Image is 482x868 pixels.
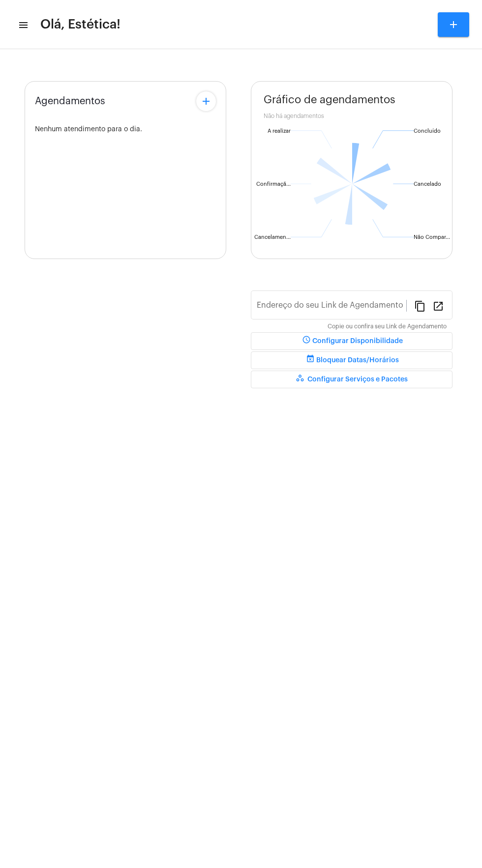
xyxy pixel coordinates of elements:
[268,128,291,134] text: A realizar
[328,323,447,330] mat-hint: Copie ou confira seu Link de Agendamento
[432,300,444,312] mat-icon: open_in_new
[304,354,316,366] mat-icon: event_busy
[301,338,403,345] span: Configurar Disponibilidade
[448,19,459,30] mat-icon: add
[414,234,450,240] text: Não Compar...
[301,335,312,347] mat-icon: schedule
[256,181,291,187] text: Confirmaçã...
[254,234,291,240] text: Cancelamen...
[251,351,452,369] button: Bloquear Datas/Horários
[200,95,212,107] mat-icon: add
[414,300,426,312] mat-icon: content_copy
[251,371,452,388] button: Configurar Serviços e Pacotes
[40,17,120,32] span: Olá, Estética!
[304,357,399,364] span: Bloquear Datas/Horários
[18,19,28,31] mat-icon: sidenav icon
[251,332,452,350] button: Configurar Disponibilidade
[296,374,307,385] mat-icon: workspaces_outlined
[257,303,406,312] input: Link
[296,376,408,383] span: Configurar Serviços e Pacotes
[414,181,441,187] text: Cancelado
[35,96,105,107] span: Agendamentos
[264,94,395,106] span: Gráfico de agendamentos
[414,128,441,134] text: Concluído
[35,126,216,133] div: Nenhum atendimento para o dia.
